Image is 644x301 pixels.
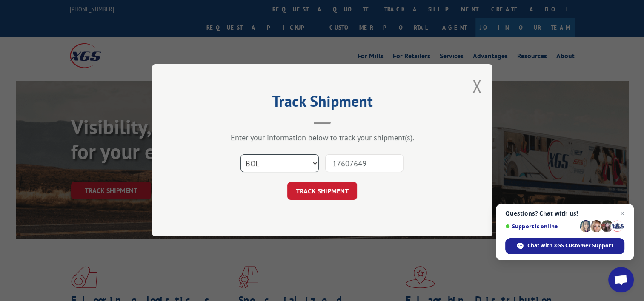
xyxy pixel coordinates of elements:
h2: Track Shipment [195,95,450,111]
span: Questions? Chat with us! [505,210,624,217]
input: Number(s) [325,155,404,173]
div: Chat with XGS Customer Support [505,238,624,254]
button: Close modal [472,75,482,97]
button: TRACK SHIPMENT [287,182,357,200]
div: Enter your information below to track your shipment(s). [195,133,450,143]
div: Open chat [608,267,634,292]
span: Support is online [505,223,577,230]
span: Close chat [617,208,627,219]
span: Chat with XGS Customer Support [527,242,613,250]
